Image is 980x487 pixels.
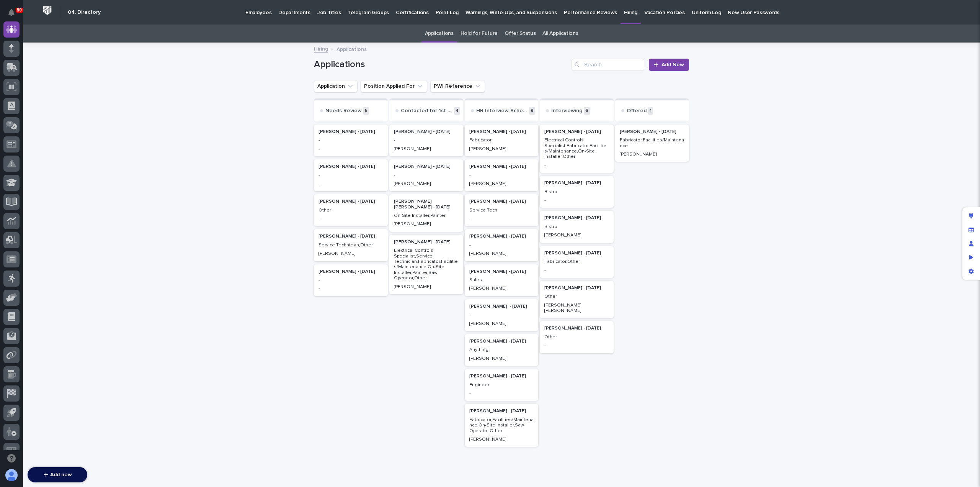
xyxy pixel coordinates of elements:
[469,172,534,178] p: -
[540,176,614,208] a: [PERSON_NAME] - [DATE]Bistro-
[318,199,383,204] p: [PERSON_NAME] - [DATE]
[469,251,534,256] p: [PERSON_NAME]
[314,125,388,156] a: [PERSON_NAME] - [DATE]--
[318,172,383,178] p: -
[318,146,383,152] p: -
[465,404,539,447] div: [PERSON_NAME] - [DATE]Fabricator,Facilities/Maintenance,On-Site Installer,Saw Operator,Other[PERS...
[469,146,534,152] p: [PERSON_NAME]
[430,80,485,92] button: PWI Reference
[620,152,684,157] p: [PERSON_NAME]
[8,97,14,103] div: 📖
[544,180,609,186] p: [PERSON_NAME] - [DATE]
[17,7,22,13] p: 80
[394,199,459,210] p: [PERSON_NAME] [PERSON_NAME] - [DATE]
[318,269,383,274] p: [PERSON_NAME] - [DATE]
[572,59,644,71] input: Search
[8,7,23,23] img: Stacker
[318,129,383,134] p: [PERSON_NAME] - [DATE]
[361,80,427,92] button: Position Applied For
[394,146,459,152] p: [PERSON_NAME]
[318,286,383,291] p: -
[54,141,93,148] a: Powered byPylon
[3,5,20,21] button: Notifications
[544,259,609,264] p: Fabricator,Other
[318,164,383,169] p: [PERSON_NAME] - [DATE]
[314,229,388,261] a: [PERSON_NAME] - [DATE]Service Technician,Other[PERSON_NAME]
[68,9,101,16] h2: 04. Directory
[544,224,609,230] p: Bistro
[540,211,614,243] a: [PERSON_NAME] - [DATE]Bistro[PERSON_NAME]
[540,321,614,353] div: [PERSON_NAME] - [DATE]Other-
[465,229,539,261] div: [PERSON_NAME] - [DATE]-[PERSON_NAME]
[469,199,534,204] p: [PERSON_NAME] - [DATE]
[8,30,139,43] p: Welcome 👋
[389,194,463,232] a: [PERSON_NAME] [PERSON_NAME] - [DATE]On-Site Installer,Painter[PERSON_NAME]
[544,198,609,203] p: -
[314,44,328,53] a: Hiring
[469,243,534,248] p: -
[542,25,578,43] a: All Applications
[544,215,609,221] p: [PERSON_NAME] - [DATE]
[465,194,539,226] a: [PERSON_NAME] - [DATE]Service Tech-
[964,264,978,278] div: App settings
[314,264,388,296] a: [PERSON_NAME] - [DATE]--
[8,43,139,55] p: How can we help?
[469,391,534,396] p: -
[620,129,684,134] p: [PERSON_NAME] - [DATE]
[465,159,539,191] div: [PERSON_NAME] - [DATE]-[PERSON_NAME]
[620,138,684,149] p: Fabricator,Facilities/Maintenance
[544,267,609,273] p: -
[469,269,534,274] p: [PERSON_NAME] - [DATE]
[5,93,45,107] a: 📖Help Docs
[45,93,101,107] a: 🔗Onboarding Call
[540,281,614,318] div: [PERSON_NAME] - [DATE]Other[PERSON_NAME] [PERSON_NAME]
[425,25,454,43] a: Applications
[394,239,459,245] p: [PERSON_NAME] - [DATE]
[76,142,93,148] span: Pylon
[540,125,614,173] a: [PERSON_NAME] - [DATE]Electrical Controls Specialist,Fabricator,Facilities/Maintenance,On-Site In...
[544,129,609,134] p: [PERSON_NAME] - [DATE]
[314,194,388,226] div: [PERSON_NAME] - [DATE]Other-
[584,107,590,115] p: 6
[15,97,42,104] span: Help Docs
[465,369,539,401] a: [PERSON_NAME] - [DATE]Engineer-
[56,97,98,104] span: Onboarding Call
[469,234,534,239] p: [PERSON_NAME] - [DATE]
[465,334,539,366] a: [PERSON_NAME] - [DATE]Anything[PERSON_NAME]
[544,189,609,195] p: Bistro
[540,246,614,278] a: [PERSON_NAME] - [DATE]Fabricator,Other-
[318,234,383,239] p: [PERSON_NAME] - [DATE]
[3,467,20,483] button: users-avatar
[469,286,534,291] p: [PERSON_NAME]
[394,172,459,178] p: -
[469,339,534,344] p: [PERSON_NAME] - [DATE]
[318,138,383,143] p: -
[401,108,452,114] p: Contacted for 1st Interview
[544,163,609,168] p: -
[314,59,568,70] h1: Applications
[469,437,534,442] p: [PERSON_NAME]
[318,181,383,187] p: -
[469,356,534,361] p: [PERSON_NAME]
[318,251,383,256] p: [PERSON_NAME]
[314,159,388,191] a: [PERSON_NAME] - [DATE]--
[389,235,463,294] a: [PERSON_NAME] - [DATE]Electrical Controls Specialist,Service Technician,Fabricator,Facilities/Mai...
[476,108,528,114] p: HR Interview Scheduled / Complete
[465,264,539,296] div: [PERSON_NAME] - [DATE]Sales[PERSON_NAME]
[544,326,609,331] p: [PERSON_NAME] - [DATE]
[469,417,534,434] p: Fabricator,Facilities/Maintenance,On-Site Installer,Saw Operator,Other
[551,108,582,114] p: Interviewing
[394,213,459,218] p: On-Site Installer,Painter
[964,223,978,237] div: Manage fields and data
[28,467,87,482] button: Add new
[394,138,459,143] p: -
[964,251,978,264] div: Preview as
[469,277,534,283] p: Sales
